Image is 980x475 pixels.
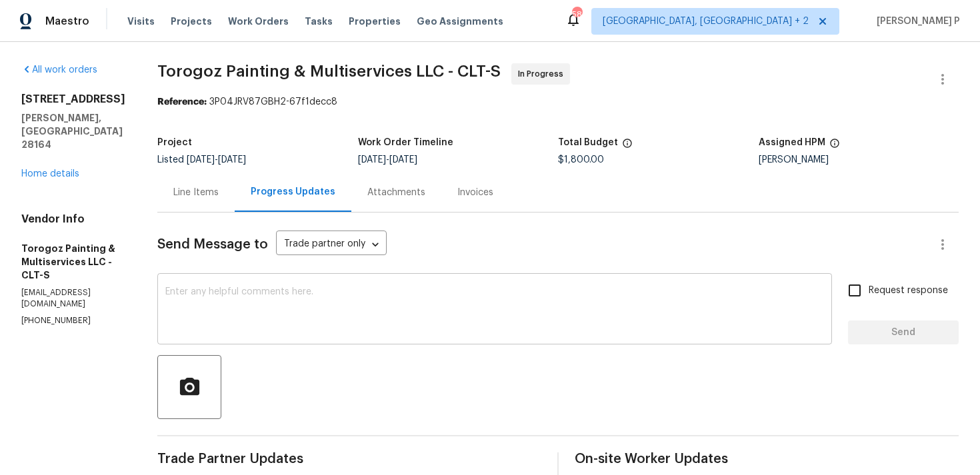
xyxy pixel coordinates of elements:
span: Send Message to [157,238,268,251]
a: Home details [21,169,79,179]
span: The total cost of line items that have been proposed by Opendoor. This sum includes line items th... [622,138,633,155]
h5: [PERSON_NAME], [GEOGRAPHIC_DATA] 28164 [21,111,125,151]
h2: [STREET_ADDRESS] [21,93,125,106]
span: Request response [869,284,948,298]
h5: Total Budget [558,138,618,147]
p: [PHONE_NUMBER] [21,315,125,326]
span: Properties [349,15,401,28]
h4: Vendor Info [21,213,125,226]
span: [DATE] [358,155,386,165]
span: Listed [157,155,246,165]
div: Invoices [457,186,493,199]
div: Progress Updates [251,185,335,199]
span: [GEOGRAPHIC_DATA], [GEOGRAPHIC_DATA] + 2 [603,15,809,28]
div: 58 [572,8,581,21]
span: - [187,155,246,165]
span: [DATE] [187,155,215,165]
span: [PERSON_NAME] P [871,15,960,28]
h5: Project [157,138,192,147]
b: Reference: [157,97,207,107]
span: Tasks [305,17,333,26]
span: On-site Worker Updates [575,452,959,466]
h5: Work Order Timeline [358,138,453,147]
div: 3P04JRV87GBH2-67f1decc8 [157,95,959,109]
span: Torogoz Painting & Multiservices LLC - CLT-S [157,63,501,79]
h5: Assigned HPM [759,138,825,147]
span: $1,800.00 [558,155,604,165]
span: Trade Partner Updates [157,452,541,466]
span: Work Orders [228,15,289,28]
span: [DATE] [218,155,246,165]
span: The hpm assigned to this work order. [829,138,840,155]
div: Line Items [173,186,219,199]
a: All work orders [21,65,97,75]
div: Trade partner only [276,234,387,256]
div: [PERSON_NAME] [759,155,959,165]
span: Maestro [45,15,89,28]
div: Attachments [367,186,425,199]
span: [DATE] [389,155,417,165]
span: Projects [171,15,212,28]
p: [EMAIL_ADDRESS][DOMAIN_NAME] [21,287,125,310]
span: Geo Assignments [417,15,503,28]
span: In Progress [518,67,569,81]
span: Visits [127,15,155,28]
span: - [358,155,417,165]
h5: Torogoz Painting & Multiservices LLC - CLT-S [21,242,125,282]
